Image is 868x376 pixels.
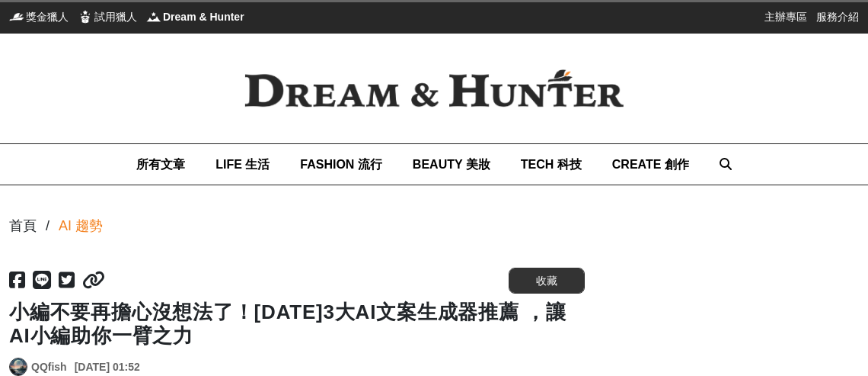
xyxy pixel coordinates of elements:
a: 獎金獵人獎金獵人 [9,9,69,24]
img: 試用獵人 [78,9,93,24]
span: FASHION 流行 [300,158,382,171]
span: CREATE 創作 [612,158,689,171]
span: Dream & Hunter [163,9,244,24]
a: 所有文章 [136,144,185,185]
a: 試用獵人試用獵人 [78,9,137,24]
span: BEAUTY 美妝 [413,158,490,171]
a: Avatar [9,358,27,376]
a: LIFE 生活 [215,144,270,185]
div: 首頁 [9,216,37,236]
span: 所有文章 [136,158,185,171]
img: Dream & Hunter [146,9,161,24]
span: 試用獵人 [94,9,137,24]
img: Dream & Hunter [222,47,646,130]
a: FASHION 流行 [300,144,382,185]
a: 主辦專區 [764,9,807,24]
img: Avatar [10,358,27,375]
h1: 小編不要再擔心沒想法了！[DATE]3大AI文案生成器推薦 ，讓AI小編助你一臂之力 [9,300,585,348]
a: CREATE 創作 [612,144,689,185]
button: 收藏 [509,268,585,294]
a: BEAUTY 美妝 [413,144,490,185]
img: 獎金獵人 [9,9,24,24]
span: LIFE 生活 [215,158,270,171]
a: AI 趨勢 [59,216,103,236]
a: TECH 科技 [521,144,582,185]
a: Dream & HunterDream & Hunter [146,9,244,24]
a: 服務介紹 [816,9,859,24]
span: 獎金獵人 [26,9,69,24]
div: [DATE] 01:52 [75,359,140,375]
span: TECH 科技 [521,158,582,171]
a: QQfish [31,359,67,375]
div: / [46,216,49,236]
